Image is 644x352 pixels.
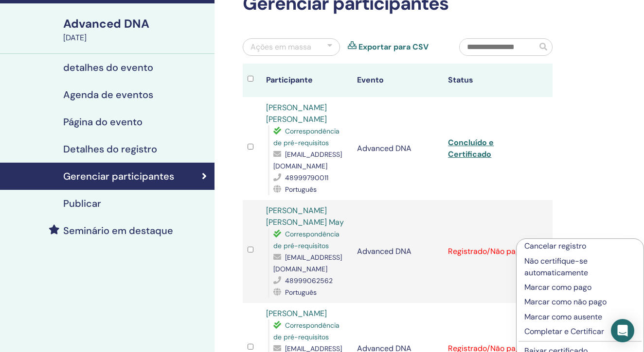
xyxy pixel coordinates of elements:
[266,102,327,124] a: [PERSON_NAME] [PERSON_NAME]
[273,321,340,341] span: Correspondência de pré-requisitos
[352,97,443,200] td: Advanced DNA
[63,143,157,155] h4: Detalhes do registro
[266,308,327,318] a: [PERSON_NAME]
[63,116,143,128] h4: Página do evento
[358,41,429,53] a: Exportar para CSV
[524,255,636,279] p: Não certifique-se automaticamente
[266,205,344,227] a: [PERSON_NAME] [PERSON_NAME] May
[285,288,317,297] span: Português
[273,150,342,170] span: [EMAIL_ADDRESS][DOMAIN_NAME]
[448,137,494,159] a: Concluído e Certificado
[352,200,443,303] td: Advanced DNA
[63,198,101,209] h4: Publicar
[273,127,340,147] span: Correspondência de pré-requisitos
[63,89,153,101] h4: Agenda de eventos
[524,240,636,252] p: Cancelar registro
[63,170,174,182] h4: Gerenciar participantes
[524,282,636,293] p: Marcar como pago
[285,185,317,194] span: Português
[443,64,534,97] th: Status
[273,230,340,250] span: Correspondência de pré-requisitos
[63,62,153,73] h4: detalhes do evento
[524,311,636,323] p: Marcar como ausente
[611,319,634,342] div: Open Intercom Messenger
[285,276,333,285] span: 48999062562
[63,16,209,32] div: Advanced DNA
[63,32,209,44] div: [DATE]
[285,173,328,182] span: 48999790011
[524,296,636,308] p: Marcar como não pago
[273,253,342,273] span: [EMAIL_ADDRESS][DOMAIN_NAME]
[57,16,215,44] a: Advanced DNA[DATE]
[250,41,311,53] div: Ações em massa
[524,326,636,337] p: Completar e Certificar
[63,225,173,236] h4: Seminário em destaque
[352,64,443,97] th: Evento
[261,64,352,97] th: Participante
